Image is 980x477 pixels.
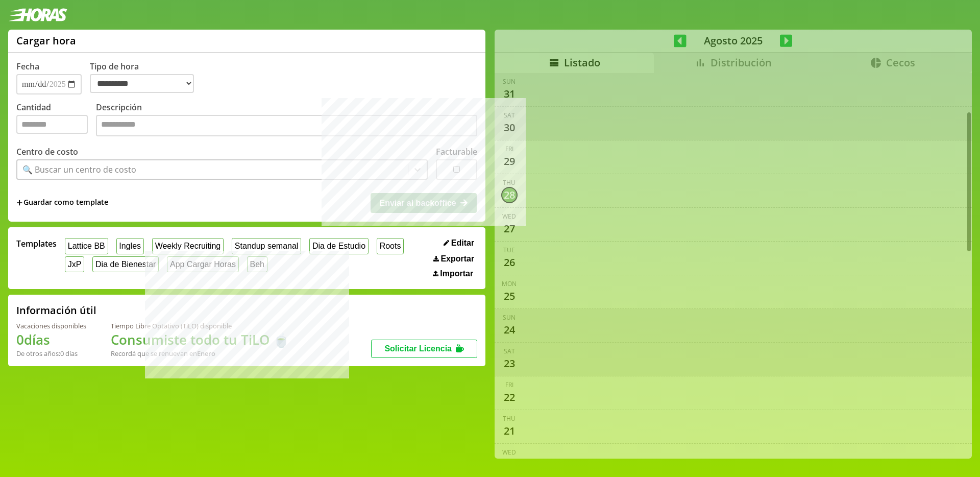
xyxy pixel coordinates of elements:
span: Templates [16,238,57,249]
button: Lattice BB [65,238,108,254]
h1: Consumiste todo tu TiLO 🍵 [111,330,289,349]
button: App Cargar Horas [167,256,239,272]
button: Roots [377,238,404,254]
select: Tipo de hora [90,74,194,93]
textarea: Descripción [96,115,477,136]
button: Standup semanal [232,238,301,254]
h1: 0 días [16,330,86,349]
label: Descripción [96,102,477,139]
b: Enero [197,349,215,358]
div: Recordá que se renuevan en [111,349,289,358]
div: Vacaciones disponibles [16,321,86,330]
div: Tiempo Libre Optativo (TiLO) disponible [111,321,289,330]
label: Facturable [436,146,477,157]
button: Weekly Recruiting [152,238,224,254]
h2: Información útil [16,303,96,317]
label: Tipo de hora [90,61,202,94]
input: Cantidad [16,115,88,134]
span: +Guardar como template [16,197,108,208]
span: + [16,197,22,208]
label: Cantidad [16,102,96,139]
button: Exportar [430,254,477,264]
button: Editar [440,238,477,248]
button: Dia de Bienestar [92,256,159,272]
span: Importar [440,269,473,278]
button: Ingles [116,238,144,254]
span: Exportar [440,254,474,264]
button: Solicitar Licencia [371,340,477,358]
div: 🔍 Buscar un centro de costo [22,164,136,175]
img: logotipo [8,8,67,21]
h1: Cargar hora [16,34,76,47]
label: Centro de costo [16,146,78,157]
button: JxP [65,256,84,272]
button: Beh [247,256,267,272]
span: Solicitar Licencia [384,344,452,353]
span: Editar [451,238,474,248]
label: Fecha [16,61,39,72]
button: Dia de Estudio [309,238,369,254]
div: De otros años: 0 días [16,349,86,358]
